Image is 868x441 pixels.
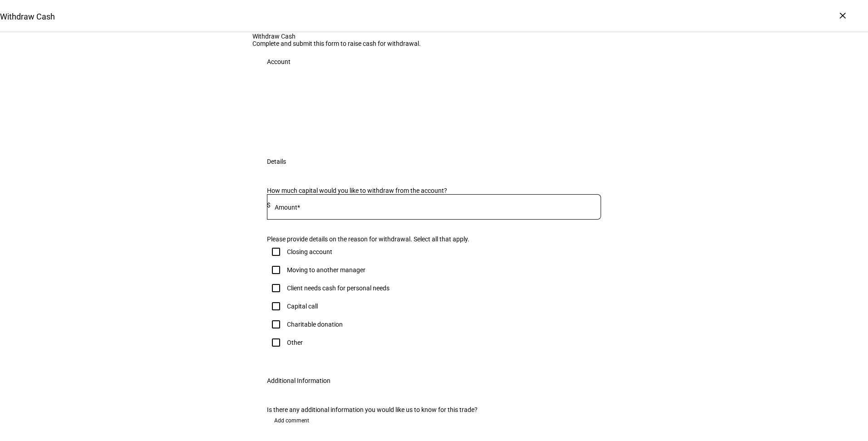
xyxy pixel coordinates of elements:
[835,8,850,23] div: ×
[267,377,330,384] div: Additional Information
[252,40,616,47] div: Complete and submit this form to raise cash for withdrawal.
[267,235,601,243] div: Please provide details on the reason for withdrawal. Select all that apply.
[275,204,300,211] mat-label: Amount*
[252,33,616,40] div: Withdraw Cash
[287,303,318,310] div: Capital call
[287,266,365,274] div: Moving to another manager
[274,413,309,428] span: Add comment
[287,321,343,328] div: Charitable donation
[287,248,332,255] div: Closing account
[267,413,316,428] button: Add comment
[267,201,271,209] span: $
[267,187,601,194] div: How much capital would you like to withdraw from the account?
[287,284,390,292] div: Client needs cash for personal needs
[287,339,303,346] div: Other
[267,406,601,413] div: Is there any additional information you would like us to know for this trade?
[267,58,291,65] div: Account
[267,158,286,165] div: Details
